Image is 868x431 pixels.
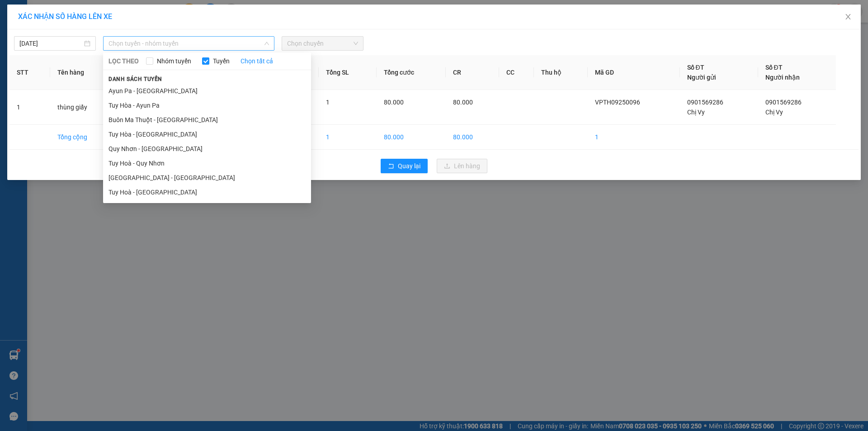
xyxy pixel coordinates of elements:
span: Người nhận [765,74,800,81]
input: 13/09/2025 [19,38,82,48]
li: BB Limousine [5,5,131,22]
button: Close [835,5,861,30]
button: uploadLên hàng [437,159,487,173]
span: Tuyến [209,56,233,66]
span: Số ĐT [687,64,704,71]
span: LỌC THEO [108,56,139,66]
li: Tuy Hoà - Quy Nhơn [103,156,311,171]
td: 1 [588,125,680,150]
span: 0901569286 [765,99,802,106]
li: Tuy Hòa - Ayun Pa [103,98,311,113]
li: Quy Nhơn - [GEOGRAPHIC_DATA] [103,142,311,156]
span: 80.000 [384,99,404,106]
span: Người gửi [687,74,716,81]
li: Ayun Pa - [GEOGRAPHIC_DATA] [103,84,311,98]
li: VP [GEOGRAPHIC_DATA] [62,38,120,68]
span: Chọn tuyến - nhóm tuyến [108,37,269,50]
span: rollback [388,163,394,170]
td: 1 [9,90,50,125]
th: CC [499,55,534,90]
td: 80.000 [446,125,499,150]
li: Tuy Hòa - [GEOGRAPHIC_DATA] [103,127,311,142]
th: Mã GD [588,55,680,90]
span: Nhóm tuyến [153,56,195,66]
span: Số ĐT [765,64,783,71]
td: thùng giấy [50,90,118,125]
li: Buôn Ma Thuột - [GEOGRAPHIC_DATA] [103,113,311,127]
span: down [264,41,269,46]
th: STT [9,55,50,90]
span: Chị Vy [687,109,705,116]
th: Thu hộ [534,55,588,90]
th: Tổng SL [319,55,377,90]
span: Danh sách tuyến [103,75,168,83]
button: rollbackQuay lại [381,159,428,173]
span: 0901569286 [687,99,723,106]
span: Chọn chuyến [287,37,358,50]
span: Quay lại [398,161,420,171]
td: 80.000 [377,125,446,150]
li: [GEOGRAPHIC_DATA] - [GEOGRAPHIC_DATA] [103,171,311,185]
th: Tên hàng [50,55,118,90]
span: Chị Vy [765,109,783,116]
span: XÁC NHẬN SỐ HÀNG LÊN XE [18,12,112,21]
li: VP VP [GEOGRAPHIC_DATA] [5,38,62,68]
th: CR [446,55,499,90]
li: Tuy Hoà - [GEOGRAPHIC_DATA] [103,185,311,199]
td: Tổng cộng [50,125,118,150]
span: close [844,13,852,20]
span: 1 [326,99,330,106]
a: Chọn tất cả [241,56,273,66]
th: Tổng cước [377,55,446,90]
span: 80.000 [453,99,473,106]
span: VPTH09250096 [595,99,640,106]
td: 1 [319,125,377,150]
